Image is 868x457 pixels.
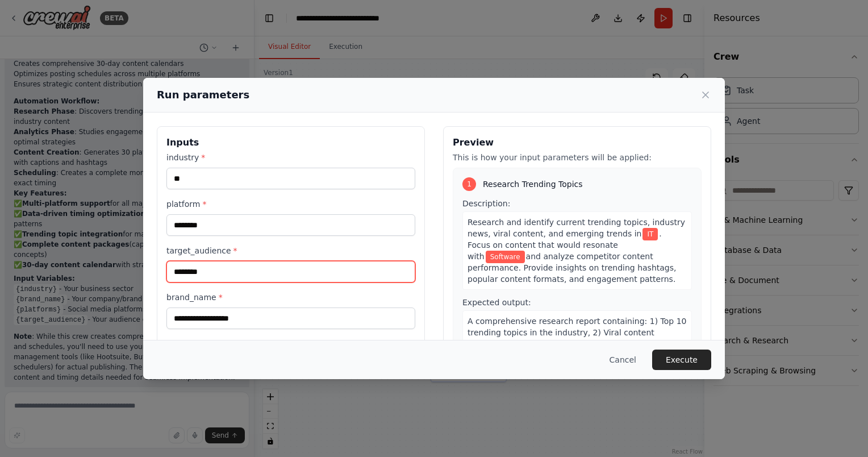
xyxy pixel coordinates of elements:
[462,177,476,191] div: 1
[642,228,658,240] span: Variable: industry
[157,87,249,103] h2: Run parameters
[166,338,415,350] label: platforms
[486,251,525,263] span: Variable: target_audience
[462,199,510,208] span: Description:
[453,152,702,163] p: This is how your input parameters will be applied:
[468,218,685,238] span: Research and identify current trending topics, industry news, viral content, and emerging trends in
[600,350,645,370] button: Cancel
[462,298,531,307] span: Expected output:
[166,198,415,210] label: platform
[468,317,687,383] span: A comprehensive research report containing: 1) Top 10 trending topics in the industry, 2) Viral c...
[166,245,415,256] label: target_audience
[166,292,415,303] label: brand_name
[483,178,583,190] span: Research Trending Topics
[166,136,415,149] h3: Inputs
[652,350,711,370] button: Execute
[468,252,676,284] span: and analyze competitor content performance. Provide insights on trending hashtags, popular conten...
[166,152,415,163] label: industry
[468,229,662,261] span: . Focus on content that would resonate with
[453,136,702,149] h3: Preview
